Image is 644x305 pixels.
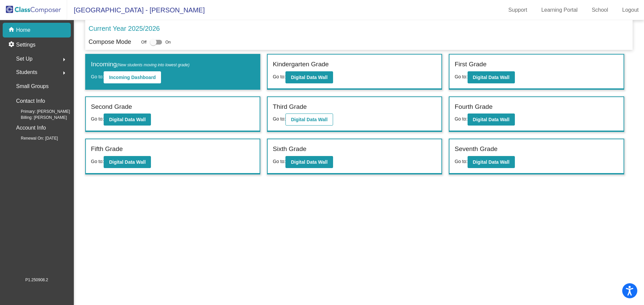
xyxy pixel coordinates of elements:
[16,54,33,64] span: Set Up
[10,135,58,141] span: Renewal On: [DATE]
[16,41,36,49] p: Settings
[109,159,146,165] b: Digital Data Wall
[454,159,467,164] span: Go to:
[104,71,161,83] button: Incoming Dashboard
[473,75,509,80] b: Digital Data Wall
[60,69,68,77] mat-icon: arrow_right
[285,156,333,168] button: Digital Data Wall
[454,102,492,112] label: Fourth Grade
[285,113,333,126] button: Digital Data Wall
[67,5,205,15] span: [GEOGRAPHIC_DATA] - [PERSON_NAME]
[60,56,68,64] mat-icon: arrow_right
[165,39,171,45] span: On
[273,102,307,112] label: Third Grade
[454,60,486,69] label: First Grade
[10,108,70,115] span: Primary: [PERSON_NAME]
[473,117,509,122] b: Digital Data Wall
[109,75,156,80] b: Incoming Dashboard
[16,96,45,106] p: Contact Info
[141,39,147,45] span: Off
[16,82,49,91] p: Small Groups
[104,113,151,126] button: Digital Data Wall
[117,63,190,67] span: (New students moving into lowest grade)
[503,5,533,15] a: Support
[91,159,104,164] span: Go to:
[473,159,509,165] b: Digital Data Wall
[273,60,329,69] label: Kindergarten Grade
[617,5,644,15] a: Logout
[454,144,497,154] label: Seventh Grade
[10,115,67,121] span: Billing: [PERSON_NAME]
[468,71,515,83] button: Digital Data Wall
[16,26,31,34] p: Home
[285,71,333,83] button: Digital Data Wall
[291,117,327,122] b: Digital Data Wall
[536,5,583,15] a: Learning Portal
[16,123,46,133] p: Account Info
[91,116,104,122] span: Go to:
[89,23,160,33] p: Current Year 2025/2026
[468,113,515,126] button: Digital Data Wall
[104,156,151,168] button: Digital Data Wall
[454,74,467,79] span: Go to:
[291,159,327,165] b: Digital Data Wall
[8,41,16,49] mat-icon: settings
[273,144,306,154] label: Sixth Grade
[586,5,613,15] a: School
[273,116,285,122] span: Go to:
[89,37,131,47] p: Compose Mode
[16,68,37,77] span: Students
[109,117,146,122] b: Digital Data Wall
[454,116,467,122] span: Go to:
[91,102,132,112] label: Second Grade
[91,144,123,154] label: Fifth Grade
[273,74,285,79] span: Go to:
[468,156,515,168] button: Digital Data Wall
[273,159,285,164] span: Go to:
[91,60,190,69] label: Incoming
[291,75,327,80] b: Digital Data Wall
[91,74,104,79] span: Go to:
[8,26,16,34] mat-icon: home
